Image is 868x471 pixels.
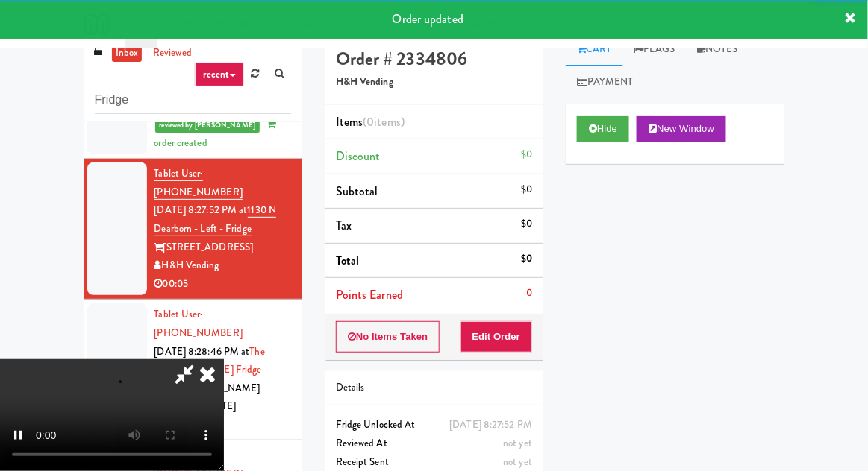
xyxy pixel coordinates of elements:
[393,10,463,28] span: Order updated
[154,117,276,150] span: order created
[375,113,402,130] ng-pluralize: items
[637,116,726,142] button: New Window
[521,250,532,268] div: $0
[526,284,532,303] div: 0
[460,321,533,353] button: Edit Order
[363,113,405,130] span: (0 )
[154,275,291,294] div: 00:05
[336,77,532,88] h5: H&H Vending
[154,203,248,217] span: [DATE] 8:27:52 PM at
[155,118,260,133] span: reviewed by [PERSON_NAME]
[503,455,532,469] span: not yet
[154,344,250,358] span: [DATE] 8:28:46 PM at
[336,183,378,200] span: Subtotal
[521,145,532,164] div: $0
[154,307,243,340] span: · [PHONE_NUMBER]
[149,44,196,63] a: reviewed
[566,33,623,66] a: Cart
[154,203,277,236] a: 1130 N Dearborn - Left - Fridge
[566,66,645,99] a: Payment
[503,436,532,450] span: not yet
[521,215,532,233] div: $0
[154,238,291,257] div: [STREET_ADDRESS]
[521,180,532,199] div: $0
[336,113,405,130] span: Items
[84,300,302,440] li: Tablet User· [PHONE_NUMBER][DATE] 8:28:46 PM atThe [PERSON_NAME] FridgeThe [PERSON_NAME]Vend [US_...
[336,434,532,453] div: Reviewed At
[154,166,243,200] a: Tablet User· [PHONE_NUMBER]
[336,416,532,434] div: Fridge Unlocked At
[336,286,403,303] span: Points Earned
[95,86,291,114] input: Search vision orders
[577,116,629,142] button: Hide
[154,166,243,199] span: · [PHONE_NUMBER]
[336,49,532,69] h4: Order # 2334806
[336,321,440,353] button: No Items Taken
[154,256,291,275] div: H&H Vending
[154,307,243,340] a: Tablet User· [PHONE_NUMBER]
[336,379,532,397] div: Details
[195,63,244,86] a: recent
[336,252,360,269] span: Total
[336,217,352,234] span: Tax
[449,416,532,434] div: [DATE] 8:27:52 PM
[336,148,381,165] span: Discount
[84,159,302,300] li: Tablet User· [PHONE_NUMBER][DATE] 8:27:52 PM at1130 N Dearborn - Left - Fridge[STREET_ADDRESS]H&H...
[623,33,687,66] a: Flags
[112,44,143,63] a: inbox
[686,33,749,66] a: Notes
